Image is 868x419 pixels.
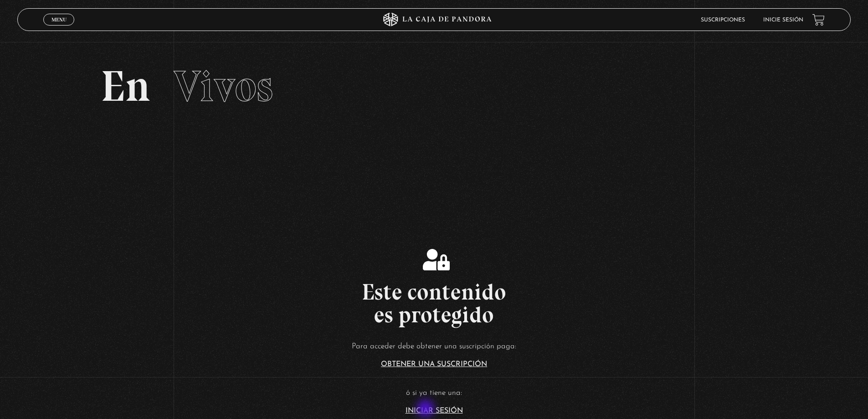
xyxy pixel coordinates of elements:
a: Inicie sesión [763,17,803,23]
h2: En [101,65,767,108]
a: Suscripciones [701,17,745,23]
a: Obtener una suscripción [381,361,487,368]
a: Iniciar Sesión [406,407,463,414]
span: Menu [51,17,67,22]
span: Vivos [174,60,273,112]
span: Cerrar [48,25,70,31]
a: View your shopping cart [812,14,825,26]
